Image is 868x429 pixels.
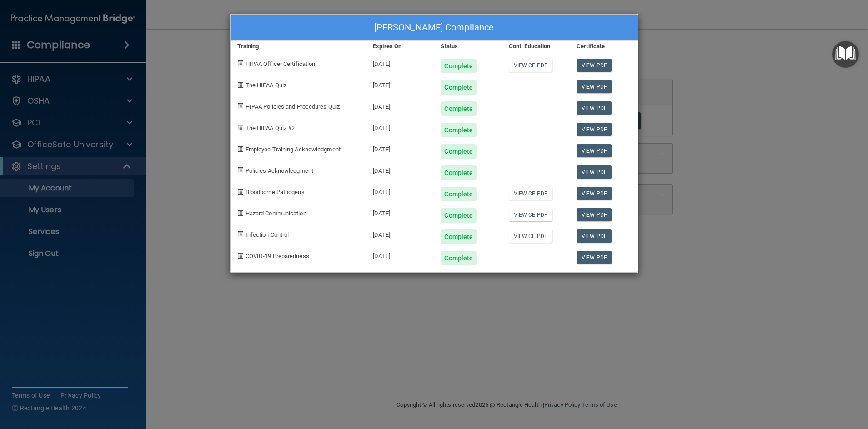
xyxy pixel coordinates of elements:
[577,229,612,243] a: View PDF
[246,210,306,217] span: Hazard Communication
[246,167,313,174] span: Policies Acknowledgment
[366,201,434,223] div: [DATE]
[366,73,434,95] div: [DATE]
[441,80,477,95] div: Complete
[502,41,570,52] div: Cont. Education
[366,244,434,265] div: [DATE]
[577,251,612,264] a: View PDF
[577,101,612,115] a: View PDF
[441,59,477,73] div: Complete
[366,159,434,180] div: [DATE]
[441,101,477,116] div: Complete
[246,103,340,110] span: HIPAA Policies and Procedures Quiz
[509,229,552,243] a: View CE PDF
[577,144,612,157] a: View PDF
[441,187,477,201] div: Complete
[577,59,612,72] a: View PDF
[231,41,366,52] div: Training
[231,15,638,41] div: [PERSON_NAME] Compliance
[441,208,477,223] div: Complete
[509,208,552,221] a: View CE PDF
[441,165,477,180] div: Complete
[577,208,612,221] a: View PDF
[509,59,552,72] a: View CE PDF
[441,144,477,159] div: Complete
[366,180,434,201] div: [DATE]
[366,223,434,244] div: [DATE]
[711,364,857,401] iframe: Drift Widget Chat Controller
[246,60,316,67] span: HIPAA Officer Certification
[509,187,552,200] a: View CE PDF
[366,95,434,116] div: [DATE]
[246,231,289,238] span: Infection Control
[434,41,502,52] div: Status
[366,116,434,137] div: [DATE]
[577,165,612,179] a: View PDF
[366,137,434,159] div: [DATE]
[366,41,434,52] div: Expires On
[246,189,305,195] span: Bloodborne Pathogens
[577,187,612,200] a: View PDF
[441,229,477,244] div: Complete
[577,123,612,136] a: View PDF
[832,41,859,68] button: Open Resource Center
[441,251,477,265] div: Complete
[246,146,341,153] span: Employee Training Acknowledgment
[246,125,295,131] span: The HIPAA Quiz #2
[441,123,477,137] div: Complete
[246,82,286,89] span: The HIPAA Quiz
[366,52,434,73] div: [DATE]
[577,80,612,93] a: View PDF
[570,41,637,52] div: Certificate
[246,253,309,259] span: COVID-19 Preparedness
